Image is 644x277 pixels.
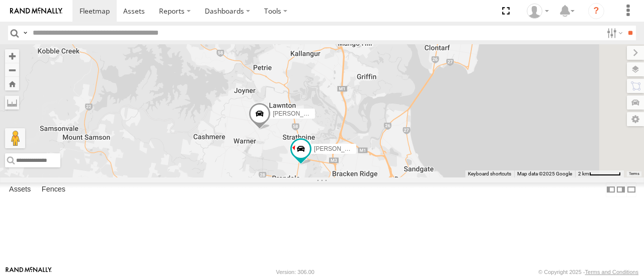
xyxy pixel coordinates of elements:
[627,112,644,126] label: Map Settings
[5,49,19,63] button: Zoom in
[5,128,25,148] button: Drag Pegman onto the map to open Street View
[626,182,636,197] label: Hide Summary Table
[314,146,389,153] span: [PERSON_NAME] - 364JK9
[603,26,624,40] label: Search Filter Options
[523,4,552,19] div: Marco DiBenedetto
[588,3,604,19] i: ?
[5,77,19,90] button: Zoom Home
[4,183,36,197] label: Assets
[606,182,616,197] label: Dock Summary Table to the Left
[5,63,19,77] button: Zoom out
[37,183,70,197] label: Fences
[468,170,511,177] button: Keyboard shortcuts
[578,171,589,176] span: 2 km
[273,110,349,117] span: [PERSON_NAME] - 571IW2
[21,26,29,40] label: Search Query
[616,182,626,197] label: Dock Summary Table to the Right
[6,267,52,277] a: Visit our Website
[276,269,314,275] div: Version: 306.00
[10,8,62,15] img: rand-logo.svg
[5,96,19,110] label: Measure
[629,171,639,175] a: Terms (opens in new tab)
[575,170,624,177] button: Map Scale: 2 km per 59 pixels
[517,171,572,176] span: Map data ©2025 Google
[538,269,638,275] div: © Copyright 2025 -
[585,269,638,275] a: Terms and Conditions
